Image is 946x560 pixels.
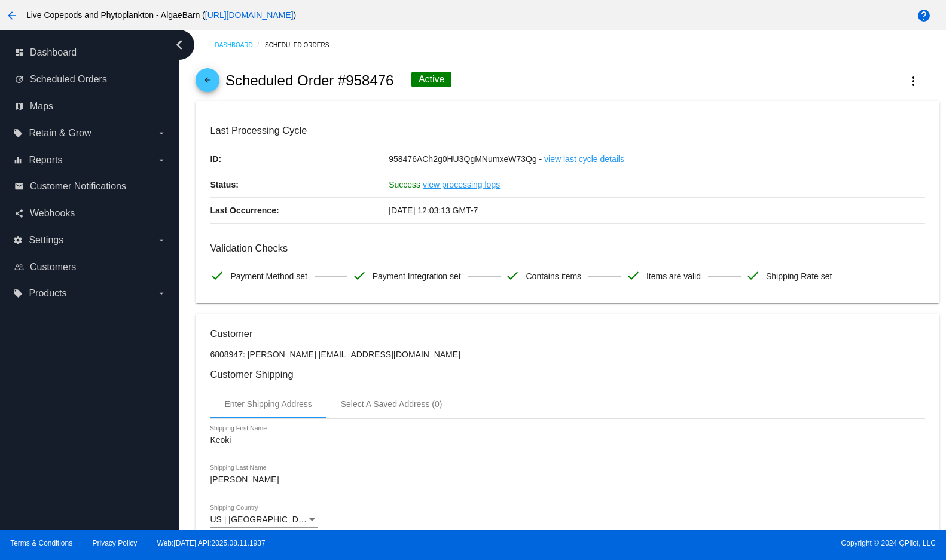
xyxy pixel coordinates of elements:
input: Shipping Last Name [210,475,318,485]
span: Webhooks [30,208,75,219]
span: Products [29,288,66,299]
mat-icon: check [210,268,224,283]
span: Live Copepods and Phytoplankton - AlgaeBarn ( ) [26,10,296,20]
mat-icon: more_vert [906,74,920,88]
span: Maps [30,101,53,112]
span: Dashboard [30,47,77,58]
i: map [14,102,24,111]
p: Last Occurrence: [210,198,389,223]
span: Settings [29,235,63,246]
a: view last cycle details [544,146,624,172]
a: [URL][DOMAIN_NAME] [205,10,294,20]
span: 958476ACh2g0HU3QgMNumxeW73Qg - [389,154,542,164]
p: ID: [210,146,389,172]
i: dashboard [14,48,24,57]
i: email [14,182,24,191]
div: Select A Saved Address (0) [341,399,443,409]
a: Scheduled Orders [265,36,340,54]
a: Terms & Conditions [10,539,72,547]
span: Payment Method set [230,264,307,289]
i: equalizer [13,155,23,165]
span: US | [GEOGRAPHIC_DATA] [210,515,316,524]
a: people_outline Customers [14,258,166,277]
span: Contains items [526,264,581,289]
mat-icon: check [626,268,640,283]
h3: Last Processing Cycle [210,125,924,136]
mat-icon: help [917,8,931,23]
a: map Maps [14,97,166,116]
h3: Customer Shipping [210,369,924,380]
mat-icon: check [746,268,760,283]
span: Customers [30,262,76,273]
span: Scheduled Orders [30,74,107,85]
span: Items are valid [646,264,701,289]
p: Status: [210,172,389,197]
a: email Customer Notifications [14,177,166,196]
a: share Webhooks [14,204,166,223]
a: view processing logs [423,172,500,197]
a: Web:[DATE] API:2025.08.11.1937 [157,539,266,547]
i: settings [13,235,23,245]
i: people_outline [14,262,24,272]
span: Payment Integration set [373,264,461,289]
a: Privacy Policy [93,539,138,547]
h3: Validation Checks [210,243,924,254]
input: Shipping First Name [210,436,318,445]
span: Copyright © 2024 QPilot, LLC [483,539,936,547]
span: Reports [29,155,62,166]
mat-select: Shipping Country [210,515,318,525]
p: 6808947: [PERSON_NAME] [EMAIL_ADDRESS][DOMAIN_NAME] [210,350,924,359]
i: arrow_drop_down [157,128,166,138]
mat-icon: arrow_back [5,8,19,23]
i: local_offer [13,289,23,298]
h3: Customer [210,328,924,339]
a: Dashboard [215,36,265,54]
a: dashboard Dashboard [14,43,166,62]
mat-icon: check [505,268,520,283]
div: Enter Shipping Address [224,399,312,409]
div: Active [411,72,452,87]
i: chevron_left [170,35,189,54]
span: Success [389,180,420,189]
i: arrow_drop_down [157,289,166,298]
a: update Scheduled Orders [14,70,166,89]
i: share [14,209,24,218]
mat-icon: check [352,268,367,283]
mat-icon: arrow_back [200,76,215,90]
span: Shipping Rate set [766,264,832,289]
span: [DATE] 12:03:13 GMT-7 [389,206,478,215]
span: Retain & Grow [29,128,91,139]
i: update [14,75,24,84]
i: arrow_drop_down [157,235,166,245]
span: Customer Notifications [30,181,126,192]
i: arrow_drop_down [157,155,166,165]
h2: Scheduled Order #958476 [225,72,394,89]
i: local_offer [13,128,23,138]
